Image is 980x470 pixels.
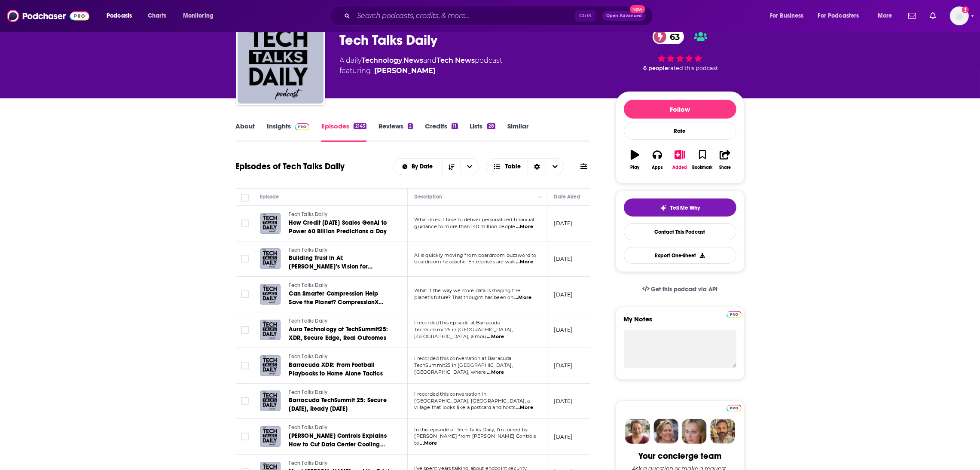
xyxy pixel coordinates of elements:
button: Column Actions [535,192,545,202]
h2: Choose View [486,158,565,175]
div: 2143 [354,123,366,129]
a: Building Trust in AI: [PERSON_NAME]’s Vision for Governance [289,254,392,271]
a: Show notifications dropdown [926,9,940,23]
span: Tech Talks Daily [289,424,328,430]
a: Get this podcast via API [635,279,725,300]
div: Sort Direction [528,159,546,175]
a: Technology [362,56,403,64]
span: Aura Technology at TechSummit25: XDR, Secure Edge, Real Outcomes [289,326,388,342]
span: ...More [487,333,504,340]
a: Tech Talks Daily [289,211,392,219]
div: 63 6 peoplerated this podcast [616,24,745,77]
span: I recorded this episode at Barracuda [415,320,500,326]
img: Jon Profile [710,419,735,444]
span: Tech Talks Daily [289,211,328,217]
span: Toggle select row [241,220,249,227]
span: TechSummit25 in [GEOGRAPHIC_DATA], [GEOGRAPHIC_DATA], where [415,362,513,375]
a: Pro website [727,310,742,318]
span: What does it take to deliver personalized financial [415,217,534,223]
span: More [878,10,892,22]
span: 63 [661,29,684,44]
span: ...More [516,223,533,230]
span: ...More [487,369,504,376]
span: ...More [516,404,533,411]
a: Pro website [727,403,742,412]
a: How Credit [DATE] Scales GenAI to Power 60 Billion Predictions a Day [289,219,392,236]
a: News [404,56,424,64]
span: planet’s future? That thought has been on [415,294,514,300]
a: Tech Talks Daily [238,18,324,104]
span: Tech Talks Daily [289,389,328,395]
img: Podchaser Pro [727,405,742,412]
span: ...More [420,440,437,447]
span: [PERSON_NAME] Controls Explains How to Cut Data Center Cooling Energy by 40% [289,432,387,457]
img: tell me why sparkle [660,204,667,211]
span: featuring [340,66,503,76]
button: Sort Direction [443,159,461,175]
span: Tech Talks Daily [289,282,328,288]
h2: Choose List sort [394,158,479,175]
a: Tech Talks Daily [289,247,392,254]
button: open menu [394,164,443,170]
div: Share [719,165,731,170]
span: Open Advanced [606,14,642,18]
p: [DATE] [554,326,573,333]
img: Podchaser Pro [727,311,742,318]
span: [PERSON_NAME] from [PERSON_NAME] Controls to [415,433,536,446]
div: Play [630,165,639,170]
img: Jules Profile [682,419,707,444]
div: Added [673,165,687,170]
span: What if the way we store data is shaping the [415,287,521,293]
div: 28 [487,123,495,129]
a: Tech Talks Daily [289,317,392,325]
button: open menu [872,9,903,23]
a: [PERSON_NAME] Controls Explains How to Cut Data Center Cooling Energy by 40% [289,432,392,449]
a: Reviews2 [379,122,413,142]
a: 63 [653,29,684,44]
span: Can Smarter Compression Help Save the Planet? CompressionX Think so [289,290,384,314]
span: guidance to more than 140 million people [415,223,516,229]
span: New [630,5,645,13]
span: 6 people [643,65,668,71]
a: Can Smarter Compression Help Save the Planet? CompressionX Think so [289,290,392,307]
span: How Credit [DATE] Scales GenAI to Power 60 Billion Predictions a Day [289,219,387,235]
span: Podcasts [107,10,132,22]
button: open menu [461,159,479,175]
img: Sydney Profile [625,419,650,444]
p: [DATE] [554,291,573,298]
a: Tech Talks Daily [289,460,392,467]
span: Toggle select row [241,362,249,369]
span: By Date [412,164,436,170]
button: open menu [101,9,143,23]
div: Episode [260,192,279,202]
div: Date Aired [554,192,580,202]
a: Tech Talks Daily [289,353,392,361]
span: For Podcasters [818,10,859,22]
button: open menu [812,9,872,23]
img: Podchaser Pro [295,123,310,130]
button: Apps [646,144,669,175]
a: Charts [142,9,171,23]
span: Toggle select row [241,326,249,334]
a: InsightsPodchaser Pro [267,122,310,142]
h1: Episodes of Tech Talks Daily [236,161,345,172]
a: Episodes2143 [321,122,366,142]
span: Tech Talks Daily [289,318,328,324]
button: Share [714,144,736,175]
p: [DATE] [554,362,573,369]
img: User Profile [950,6,969,25]
a: Credits11 [425,122,458,142]
a: Contact This Podcast [624,223,736,240]
input: Search podcasts, credits, & more... [354,9,575,23]
button: Follow [624,100,736,119]
img: Barbara Profile [653,419,678,444]
button: Open AdvancedNew [602,11,646,21]
a: Tech Talks Daily [289,424,392,432]
span: ...More [514,294,531,301]
button: tell me why sparkleTell Me Why [624,198,736,217]
span: Ctrl K [575,10,595,21]
a: Tech Talks Daily [289,389,392,397]
div: Description [415,192,442,202]
p: [DATE] [554,397,573,405]
a: Lists28 [470,122,495,142]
